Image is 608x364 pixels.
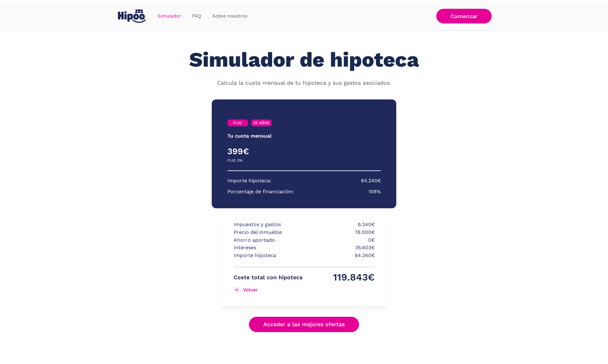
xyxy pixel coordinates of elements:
[234,274,302,281] p: Coste total con hipoteca
[234,229,302,236] p: Precio del inmueble
[368,188,381,196] p: 108%
[234,221,302,229] p: Impuestos y gastos
[163,93,445,344] div: Simulador Form success
[227,146,304,157] h4: 399€
[243,287,258,293] div: Volver
[227,119,248,126] a: FIJO
[234,285,302,295] a: Volver
[251,119,272,126] a: 25 AÑOS
[186,10,207,22] a: FAQ
[227,132,271,140] p: Tu cuota mensual
[306,221,375,229] p: 6.240€
[306,252,375,260] p: 84.240€
[361,177,381,185] p: 84.240€
[207,10,253,22] a: Sobre nosotros
[227,188,294,196] p: Porcentaje de financiación:
[234,252,302,260] p: Importe hipoteca
[306,236,375,244] p: 0€
[152,10,186,22] a: Simulador
[227,157,242,164] p: FIJO 3%
[249,317,359,332] a: Acceder a las mejores ofertas
[436,9,492,23] a: Comenzar
[306,229,375,236] p: 78.000€
[234,244,302,252] p: Intereses
[227,177,271,185] p: Importe hipoteca:
[306,274,375,281] p: 119.843€
[217,79,391,87] p: Calcula la cuota mensual de tu hipoteca y sus gastos asociados.
[116,7,147,25] a: home
[234,236,302,244] p: Ahorro aportado
[306,244,375,252] p: 35.603€
[189,48,419,71] h1: Simulador de hipoteca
